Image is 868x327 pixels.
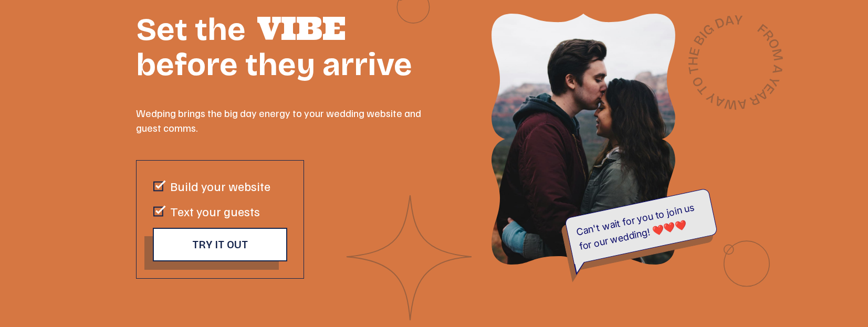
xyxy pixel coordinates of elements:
span: VIBE [257,8,346,48]
div: Can't wait for you to join us for our wedding! ❤️️️❤️️️❤️ [564,188,718,265]
span: Try it out [192,238,248,251]
p: Text your guests [170,203,260,219]
p: Build your website [170,177,270,194]
img: couple [434,13,733,265]
p: Wedping brings the big day energy to your wedding website and guest comms. [136,106,434,135]
button: Try it out [153,228,287,261]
